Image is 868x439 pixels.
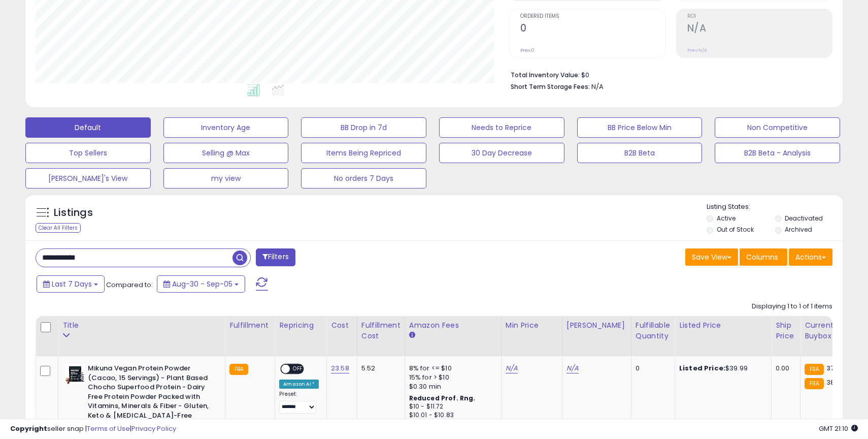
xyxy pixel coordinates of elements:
[331,320,353,331] div: Cost
[789,248,832,266] button: Actions
[290,365,307,373] span: OFF
[172,279,232,289] span: Aug-30 - Sep-05
[776,320,796,341] div: Ship Price
[163,143,289,163] button: Selling @ Max
[301,117,426,138] button: BB Drop in 7d
[409,320,497,331] div: Amazon Fees
[36,223,81,233] div: Clear All Filters
[506,320,558,331] div: Min Price
[301,168,426,189] button: No orders 7 Days
[819,424,858,433] span: 2025-09-13 21:10 GMT
[566,320,627,331] div: [PERSON_NAME]
[256,248,295,266] button: Filters
[785,225,812,234] label: Archived
[687,47,707,53] small: Prev: N/A
[25,143,151,163] button: Top Sellers
[54,206,93,220] h5: Listings
[717,225,754,234] label: Out of Stock
[511,82,590,91] b: Short Term Storage Fees:
[785,214,823,223] label: Deactivated
[88,364,211,423] b: Mikuna Vegan Protein Powder (Cacao, 15 Servings) - Plant Based Chocho Superfood Protein - Dairy F...
[746,252,778,262] span: Columns
[409,402,493,411] div: $10 - $11.72
[717,214,736,223] label: Active
[10,424,47,433] strong: Copyright
[439,143,564,163] button: 30 Day Decrease
[409,373,493,382] div: 15% for > $10
[826,378,834,387] span: 38
[25,117,151,138] button: Default
[715,143,840,163] button: B2B Beta - Analysis
[577,117,703,138] button: BB Price Below Min
[163,168,289,189] button: my view
[707,202,842,212] p: Listing States:
[439,117,564,138] button: Needs to Reprice
[106,280,153,290] span: Compared to:
[25,168,151,189] button: [PERSON_NAME]'s View
[687,22,832,36] h2: N/A
[715,117,840,138] button: Non Competitive
[520,14,665,19] span: Ordered Items
[679,363,725,373] b: Listed Price:
[279,391,319,414] div: Preset:
[805,378,823,389] small: FBA
[279,380,319,389] div: Amazon AI *
[87,424,130,433] a: Terms of Use
[752,302,832,311] div: Displaying 1 to 1 of 1 items
[679,364,763,373] div: $39.99
[636,364,667,373] div: 0
[131,424,176,433] a: Privacy Policy
[229,364,248,375] small: FBA
[229,320,271,331] div: Fulfillment
[301,143,426,163] button: Items Being Repriced
[826,363,844,373] span: 37.97
[520,47,535,53] small: Prev: 0
[591,82,604,91] span: N/A
[361,364,397,373] div: 5.52
[409,364,493,373] div: 8% for <= $10
[740,248,787,266] button: Columns
[566,363,579,373] a: N/A
[331,363,349,373] a: 23.58
[361,320,400,341] div: Fulfillment Cost
[506,363,518,373] a: N/A
[520,22,665,36] h2: 0
[65,364,85,384] img: 413nqU+HiBL._SL40_.jpg
[37,275,105,293] button: Last 7 Days
[805,364,823,375] small: FBA
[776,364,792,373] div: 0.00
[409,331,415,340] small: Amazon Fees.
[636,320,671,341] div: Fulfillable Quantity
[577,143,703,163] button: B2B Beta
[511,68,825,80] li: $0
[409,394,476,402] b: Reduced Prof. Rng.
[685,248,738,266] button: Save View
[157,275,245,293] button: Aug-30 - Sep-05
[679,320,767,331] div: Listed Price
[279,320,322,331] div: Repricing
[163,117,289,138] button: Inventory Age
[52,279,92,289] span: Last 7 Days
[409,382,493,391] div: $0.30 min
[511,71,580,79] b: Total Inventory Value:
[687,14,832,19] span: ROI
[805,320,857,341] div: Current Buybox Price
[62,320,221,331] div: Title
[10,424,176,434] div: seller snap | |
